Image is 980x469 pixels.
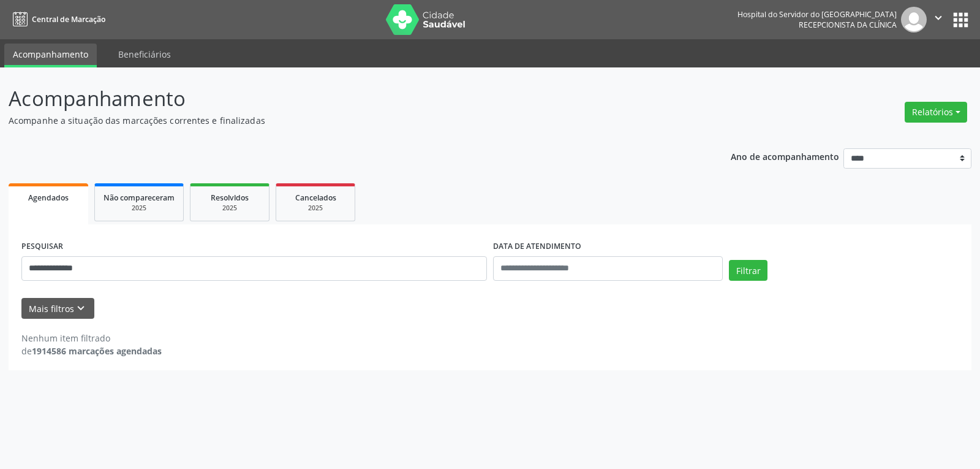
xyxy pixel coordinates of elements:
div: 2025 [104,204,175,213]
p: Acompanhamento [9,83,682,114]
div: Hospital do Servidor do [GEOGRAPHIC_DATA] [737,9,897,20]
strong: 1914586 marcações agendadas [32,345,162,357]
div: 2025 [285,204,346,213]
button: apps [950,9,971,31]
a: Beneficiários [110,44,179,65]
button: Filtrar [729,260,767,281]
button: Relatórios [905,102,967,123]
p: Ano de acompanhamento [731,148,839,164]
div: Nenhum item filtrado [21,332,162,345]
span: Resolvidos [211,193,249,203]
div: de [21,345,162,357]
button: Mais filtroskeyboard_arrow_down [21,298,94,319]
button:  [927,7,950,32]
span: Cancelados [295,193,336,203]
span: Recepcionista da clínica [799,20,897,30]
img: img [901,7,927,32]
span: Central de Marcação [32,14,105,25]
div: 2025 [199,204,260,213]
a: Central de Marcação [9,9,105,29]
label: DATA DE ATENDIMENTO [493,237,581,256]
span: Não compareceram [104,193,175,203]
i:  [932,11,945,25]
p: Acompanhe a situação das marcações correntes e finalizadas [9,114,682,127]
label: PESQUISAR [21,237,63,256]
a: Acompanhamento [4,44,97,67]
i: keyboard_arrow_down [74,302,88,315]
span: Agendados [28,193,69,203]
